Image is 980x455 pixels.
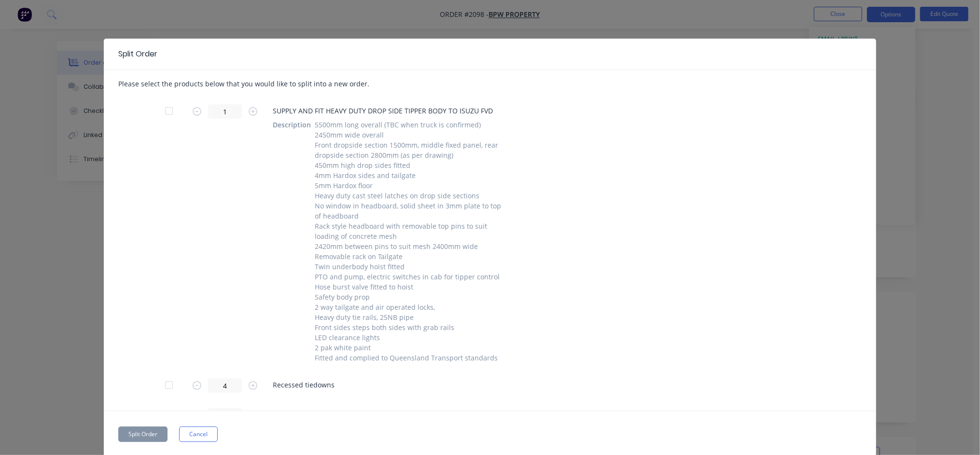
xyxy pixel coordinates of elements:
[118,79,862,89] p: Please select the products below that you would like to split into a new order.
[179,427,218,442] button: Cancel
[273,410,466,420] span: Base frame only for toolbox fitted between tipper and cabin
[273,120,311,363] div: Description
[273,380,335,390] span: Recessed tiedowns
[118,48,157,60] div: Split Order
[315,120,508,363] div: 5500mm long overall (TBC when truck is confirmed) 2450mm wide overall Front dropside section 1500...
[118,427,168,442] button: Split Order
[273,106,493,116] span: SUPPLY AND FIT HEAVY DUTY DROP SIDE TIPPER BODY TO ISUZU FVD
